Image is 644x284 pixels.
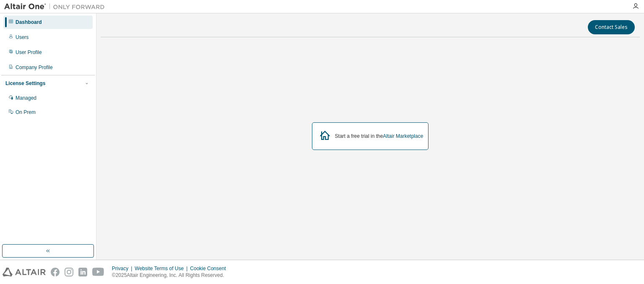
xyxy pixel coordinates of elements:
[112,272,231,279] p: © 2025 Altair Engineering, Inc. All Rights Reserved.
[383,133,423,139] a: Altair Marketplace
[78,268,87,276] img: linkedin.svg
[135,265,190,272] div: Website Terms of Use
[3,268,46,276] img: altair_logo.svg
[335,133,423,139] div: Start a free trial in the
[5,80,45,87] div: License Settings
[16,34,29,41] div: Users
[16,49,42,56] div: User Profile
[92,268,104,276] img: youtube.svg
[16,95,36,101] div: Managed
[51,268,60,276] img: facebook.svg
[588,20,635,34] button: Contact Sales
[16,109,36,116] div: On Prem
[112,265,135,272] div: Privacy
[16,64,53,71] div: Company Profile
[16,19,42,26] div: Dashboard
[190,265,231,272] div: Cookie Consent
[4,3,109,11] img: Altair One
[65,268,73,276] img: instagram.svg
